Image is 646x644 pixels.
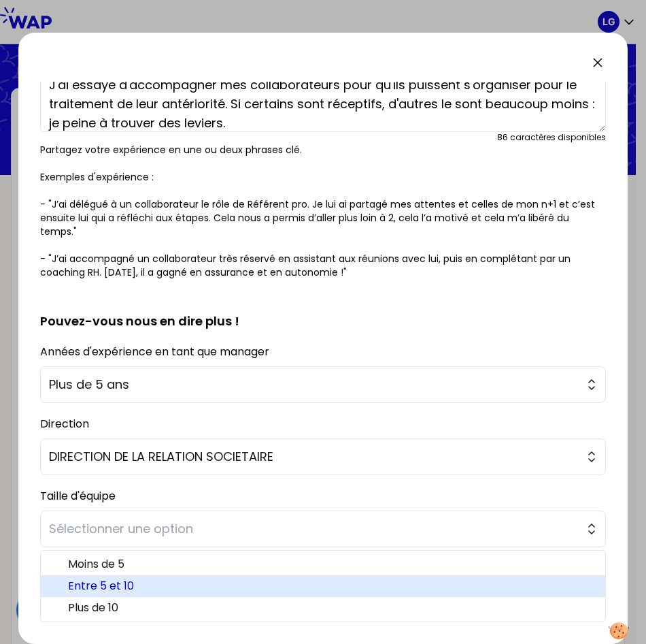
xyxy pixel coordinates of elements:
p: Partagez votre expérience en une ou deux phrases clé. Exemples d'expérience : - "J’ai délégué à u... [40,143,606,279]
ul: Sélectionner une option [40,550,606,622]
button: DIRECTION DE LA RELATION SOCIETAIRE [40,438,606,475]
label: Taille d'équipe [40,488,116,504]
textarea: J'ai essayé d'accompagner mes collaborateurs pour qu'ils puissent s'organiser pour le traitement ... [40,76,606,132]
h2: Pouvez-vous nous en dire plus ! [40,290,606,331]
span: DIRECTION DE LA RELATION SOCIETAIRE [49,447,578,466]
span: Entre 5 et 10 [68,578,594,594]
label: Direction [40,416,89,432]
span: Plus de 5 ans [49,375,578,394]
span: Sélectionner une option [49,519,578,538]
button: Sélectionner une option [40,511,606,547]
span: Plus de 10 [68,600,594,616]
label: Années d'expérience en tant que manager [40,344,269,359]
div: 86 caractères disponibles [497,132,606,143]
button: Plus de 5 ans [40,366,606,403]
span: Moins de 5 [68,556,594,573]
